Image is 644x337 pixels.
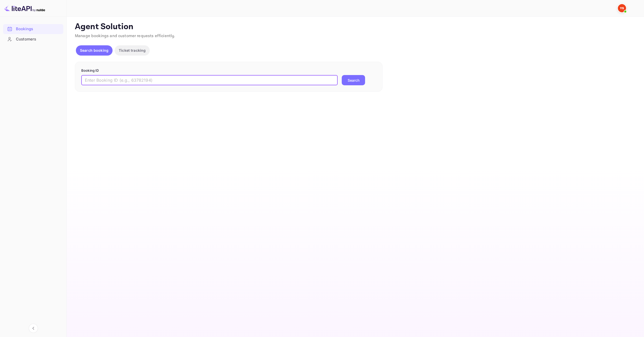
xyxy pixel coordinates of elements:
[81,75,338,85] input: Enter Booking ID (e.g., 63782194)
[16,26,61,32] div: Bookings
[119,48,146,53] p: Ticket tracking
[81,68,376,73] p: Booking ID
[29,324,38,333] button: Collapse navigation
[618,4,626,12] img: Yandex Support
[80,48,108,53] p: Search booking
[3,24,63,34] div: Bookings
[75,33,175,39] span: Manage bookings and customer requests efficiently.
[16,36,61,42] div: Customers
[75,22,635,32] p: Agent Solution
[4,4,45,12] img: LiteAPI logo
[3,34,63,44] div: Customers
[3,24,63,34] a: Bookings
[342,75,365,85] button: Search
[3,34,63,44] a: Customers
